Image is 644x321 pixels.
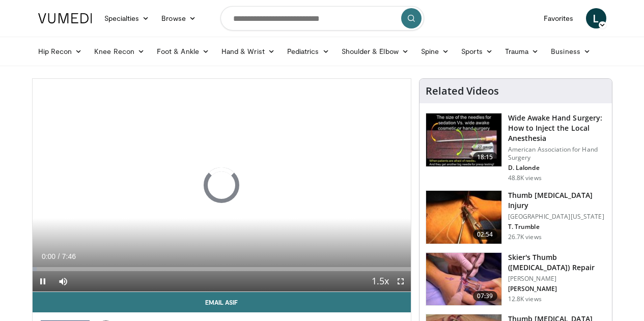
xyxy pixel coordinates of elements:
a: 02:54 Thumb [MEDICAL_DATA] Injury [GEOGRAPHIC_DATA][US_STATE] T. Trumble 26.7K views [426,190,606,244]
p: 12.8K views [508,295,542,303]
p: D. Lalonde [508,164,606,172]
a: Knee Recon [88,41,151,62]
input: Search topics, interventions [220,6,424,31]
button: Fullscreen [390,271,411,291]
span: 0:00 [42,252,55,260]
h3: Skier's Thumb ([MEDICAL_DATA]) Repair [508,252,606,273]
a: Specialties [98,8,156,28]
h3: Wide Awake Hand Surgery: How to Inject the Local Anesthesia [508,113,606,143]
video-js: Video Player [33,79,411,292]
h4: Related Videos [426,85,499,97]
button: Pause [33,271,53,291]
p: [PERSON_NAME] [508,285,606,293]
h3: Thumb [MEDICAL_DATA] Injury [508,190,606,211]
span: 18:15 [473,152,497,162]
a: Hip Recon [32,41,89,62]
a: Hand & Wrist [215,41,281,62]
a: Email Asif [33,292,411,312]
a: Pediatrics [281,41,335,62]
a: 18:15 Wide Awake Hand Surgery: How to Inject the Local Anesthesia American Association for Hand S... [426,113,606,182]
a: Favorites [538,8,580,28]
span: 02:54 [473,229,497,240]
button: Mute [53,271,73,291]
a: Business [545,41,597,62]
span: 7:46 [62,252,76,260]
img: Trumble_-_thumb_ucl_3.png.150x105_q85_crop-smart_upscale.jpg [426,191,501,244]
span: / [58,252,60,260]
a: Shoulder & Elbow [335,41,415,62]
img: cf79e27c-792e-4c6a-b4db-18d0e20cfc31.150x105_q85_crop-smart_upscale.jpg [426,253,501,306]
img: VuMedi Logo [38,13,92,23]
a: Trauma [499,41,545,62]
button: Playback Rate [370,271,390,291]
div: Progress Bar [33,267,411,271]
p: [PERSON_NAME] [508,275,606,283]
p: American Association for Hand Surgery [508,145,606,162]
img: Q2xRg7exoPLTwO8X4xMDoxOjBrO-I4W8_1.150x105_q85_crop-smart_upscale.jpg [426,113,501,166]
a: Sports [455,41,499,62]
a: Foot & Ankle [151,41,215,62]
p: [GEOGRAPHIC_DATA][US_STATE] [508,213,606,221]
a: 07:39 Skier's Thumb ([MEDICAL_DATA]) Repair [PERSON_NAME] [PERSON_NAME] 12.8K views [426,252,606,306]
p: 26.7K views [508,233,542,241]
p: 48.8K views [508,174,542,182]
p: T. Trumble [508,223,606,231]
a: L [586,8,606,28]
a: Spine [415,41,455,62]
a: Browse [155,8,202,28]
span: 07:39 [473,291,497,301]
